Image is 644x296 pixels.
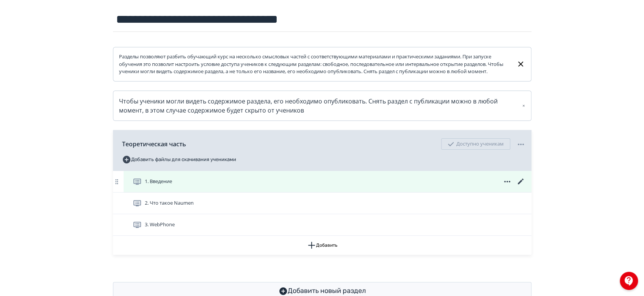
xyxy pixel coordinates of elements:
span: Теоретическая часть [122,139,186,149]
span: 2. Что такое Naumen [145,199,194,207]
button: Добавить [113,236,531,255]
div: 1. Введение [113,171,531,193]
div: 2. Что такое Naumen [113,193,531,214]
span: 3. WebPhone [145,221,175,229]
button: Добавить файлы для скачивания учениками [122,153,236,166]
div: Чтобы ученики могли видеть содержимое раздела, его необходимо опубликовать. Снять раздел с публик... [119,97,525,115]
div: 3. WebPhone [113,214,531,236]
div: Доступно ученикам [441,138,510,150]
span: 1. Введение [145,178,172,185]
div: Разделы позволяют разбить обучающий курс на несколько смысловых частей с соответствующими материа... [119,53,511,75]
